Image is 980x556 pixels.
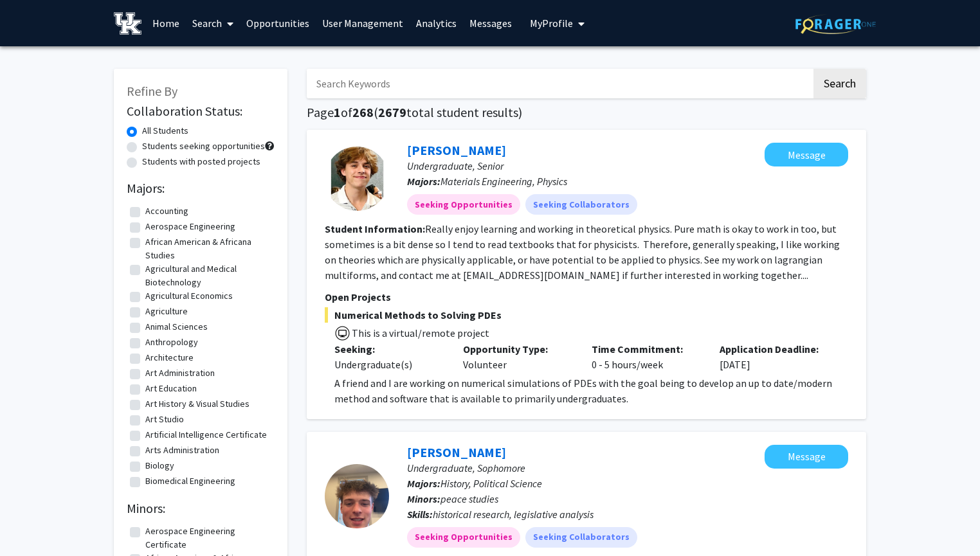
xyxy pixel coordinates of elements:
[127,501,275,516] h2: Minors:
[145,220,235,233] label: Aerospace Engineering
[334,357,444,372] div: Undergraduate(s)
[145,204,188,218] label: Accounting
[378,104,406,120] span: 2679
[146,1,186,46] a: Home
[145,351,194,364] label: Architecture
[145,320,208,334] label: Animal Sciences
[145,305,188,318] label: Agriculture
[145,428,267,442] label: Artificial Intelligence Certificate
[334,341,444,357] p: Seeking:
[582,341,711,372] div: 0 - 5 hours/week
[765,143,848,166] button: Message Gabriel Suarez
[407,477,440,490] b: Majors:
[114,12,141,35] img: University of Kentucky Logo
[407,492,440,505] b: Minors:
[407,508,433,521] b: Skills:
[145,413,184,426] label: Art Studio
[407,159,504,172] span: Undergraduate, Senior
[145,262,271,289] label: Agricultural and Medical Biotechnology
[145,459,174,472] label: Biology
[316,1,410,46] a: User Management
[453,341,582,372] div: Volunteer
[407,142,506,158] a: [PERSON_NAME]
[407,462,525,474] span: Undergraduate, Sophomore
[433,508,594,521] span: historical research, legislative analysis
[525,194,637,215] mat-chip: Seeking Collaborators
[145,474,235,488] label: Biomedical Engineering
[10,498,55,546] iframe: Chat
[142,124,188,138] label: All Students
[325,222,425,235] b: Student Information:
[410,1,463,46] a: Analytics
[765,445,848,469] button: Message Reece Harris
[407,527,520,548] mat-chip: Seeking Opportunities
[325,222,840,282] fg-read-more: Really enjoy learning and working in theoretical physics. Pure math is okay to work in too, but s...
[325,307,848,323] span: Numerical Methods to Solving PDEs
[186,1,240,46] a: Search
[710,341,839,372] div: [DATE]
[127,103,275,119] h2: Collaboration Status:
[145,525,271,552] label: Aerospace Engineering Certificate
[352,104,374,120] span: 268
[334,104,341,120] span: 1
[525,527,637,548] mat-chip: Seeking Collaborators
[127,181,275,196] h2: Majors:
[145,366,215,380] label: Art Administration
[145,235,271,262] label: African American & Africana Studies
[813,69,866,98] button: Search
[440,492,498,505] span: peace studies
[530,17,573,30] span: My Profile
[463,341,572,357] p: Opportunity Type:
[145,382,197,395] label: Art Education
[145,444,219,457] label: Arts Administration
[463,1,518,46] a: Messages
[440,477,542,490] span: History, Political Science
[720,341,829,357] p: Application Deadline:
[145,336,198,349] label: Anthropology
[350,327,489,339] span: This is a virtual/remote project
[240,1,316,46] a: Opportunities
[407,194,520,215] mat-chip: Seeking Opportunities
[145,289,233,303] label: Agricultural Economics
[795,14,876,34] img: ForagerOne Logo
[307,105,866,120] h1: Page of ( total student results)
[407,444,506,460] a: [PERSON_NAME]
[307,69,812,98] input: Search Keywords
[142,155,260,168] label: Students with posted projects
[142,139,265,153] label: Students seeking opportunities
[440,175,567,188] span: Materials Engineering, Physics
[145,490,239,503] label: Biosystems Engineering
[145,397,250,411] label: Art History & Visual Studies
[325,291,391,303] span: Open Projects
[407,175,440,188] b: Majors:
[127,83,177,99] span: Refine By
[592,341,701,357] p: Time Commitment:
[334,375,848,406] p: A friend and I are working on numerical simulations of PDEs with the goal being to develop an up ...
